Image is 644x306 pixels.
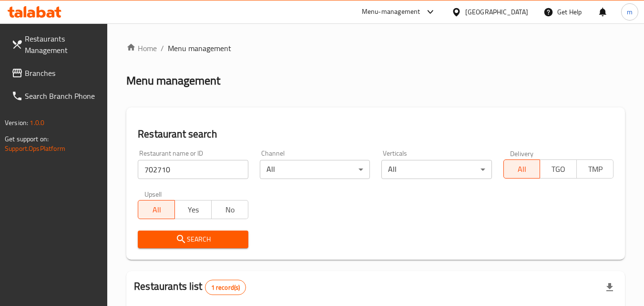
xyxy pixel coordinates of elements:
span: 1 record(s) [205,283,246,292]
span: All [508,162,537,176]
button: Yes [174,200,212,219]
span: 1.0.0 [30,116,44,129]
span: TGO [544,162,573,176]
a: Home [126,42,157,54]
span: Menu management [168,42,231,54]
div: [GEOGRAPHIC_DATA] [465,7,528,17]
label: Delivery [510,150,534,157]
h2: Restaurant search [138,127,613,141]
span: TMP [581,162,610,176]
div: All [260,160,370,179]
span: m [627,7,633,17]
span: No [215,203,245,217]
label: Upsell [144,190,162,197]
span: Version: [5,116,28,129]
div: Total records count [205,280,246,295]
button: Search [138,231,248,248]
span: Get support on: [5,133,49,145]
div: Menu-management [362,6,420,18]
span: Search Branch Phone [25,90,100,102]
a: Restaurants Management [4,27,108,62]
button: No [211,200,248,219]
li: / [161,42,164,54]
span: Yes [179,203,208,217]
a: Support.OpsPlatform [5,142,65,155]
span: Search [145,233,240,245]
span: Branches [25,67,100,79]
h2: Restaurants list [134,279,246,295]
span: All [142,203,171,217]
button: TMP [576,159,613,179]
button: TGO [540,159,577,179]
button: All [138,200,175,219]
button: All [503,159,541,179]
div: Export file [598,276,621,299]
a: Search Branch Phone [4,84,108,107]
span: Restaurants Management [25,33,100,56]
div: All [381,160,491,179]
a: Branches [4,62,108,84]
nav: breadcrumb [126,42,625,54]
input: Search for restaurant name or ID.. [138,160,248,179]
h2: Menu management [126,73,220,88]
